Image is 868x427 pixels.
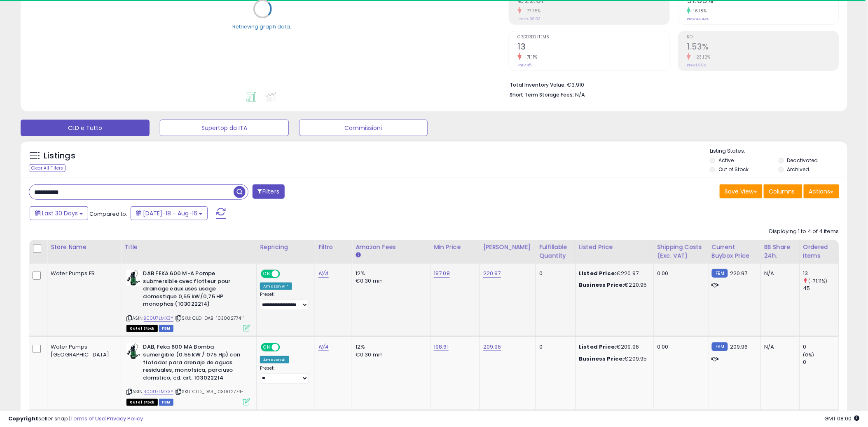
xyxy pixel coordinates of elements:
[143,270,243,310] b: DAB FEKA 600 M-A Pompe submersible avec flotteur pour drainage eaux uses usage domestique 0,55 kW...
[579,343,648,351] div: €209.96
[764,184,802,198] button: Columns
[518,35,669,40] span: Ordered Items
[718,157,734,164] label: Active
[803,285,839,292] div: 45
[175,315,245,321] span: | SKU: CLD_DAB_103002774-1
[159,399,174,406] span: FBM
[510,91,574,98] b: Short Term Storage Fees:
[518,17,541,21] small: Prev: €98.93
[518,63,532,68] small: Prev: 45
[804,184,839,198] button: Actions
[691,54,711,60] small: -23.12%
[260,292,309,310] div: Preset:
[262,344,272,351] span: ON
[159,325,174,332] span: FBM
[769,187,795,196] span: Columns
[522,8,541,14] small: -77.75%
[51,343,115,358] div: Water Pumps [GEOGRAPHIC_DATA]
[657,243,705,260] div: Shipping Costs (Exc. VAT)
[510,79,833,89] li: €3,910
[579,270,648,277] div: €220.97
[803,270,839,277] div: 13
[579,355,625,363] b: Business Price:
[260,283,292,290] div: Amazon AI *
[318,243,349,252] div: Filtro
[510,81,566,88] b: Total Inventory Value:
[253,184,285,199] button: Filters
[579,281,648,289] div: €220.95
[687,35,839,40] span: ROI
[825,415,860,422] span: 2025-09-16 08:00 GMT
[687,63,707,68] small: Prev: 1.99%
[126,343,141,360] img: 41I-1at7eEL._SL40_.jpg
[356,351,424,359] div: €0.30 min
[770,228,839,236] div: Displaying 1 to 4 of 4 items
[434,343,449,351] a: 198.61
[539,270,569,277] div: 0
[787,157,818,164] label: Deactivated
[579,355,648,363] div: €209.95
[107,415,143,422] a: Privacy Policy
[30,206,88,220] button: Last 30 Days
[126,399,157,406] span: All listings that are currently out of stock and unavailable for purchase on Amazon
[126,325,157,332] span: All listings that are currently out of stock and unavailable for purchase on Amazon
[262,271,272,278] span: ON
[687,42,839,53] h2: 1.53%
[483,269,501,278] a: 220.97
[126,270,141,286] img: 41I-1at7eEL._SL40_.jpg
[764,343,793,351] div: N/A
[579,281,625,289] b: Business Price:
[8,415,38,422] strong: Copyright
[232,23,292,31] div: Retrieving graph data..
[29,164,66,172] div: Clear All Filters
[260,243,311,252] div: Repricing
[730,343,748,351] span: 209.96
[518,42,669,53] h2: 13
[356,270,424,277] div: 12%
[579,243,650,252] div: Listed Price
[8,415,143,423] div: seller snap | |
[803,243,835,260] div: Ordered Items
[803,343,839,351] div: 0
[576,91,585,99] span: N/A
[483,343,501,351] a: 209.96
[143,209,197,217] span: [DATE]-18 - Aug-16
[143,343,243,384] b: DAB, Feka 600 MA Bomba sumergible (0.55 kW / 075 Hp) con flotador para drenaje de aguas residuale...
[21,120,150,136] button: CLD e Tutto
[260,356,289,363] div: Amazon AI
[42,209,78,217] span: Last 30 Days
[318,269,328,278] a: N/A
[657,343,702,351] div: 0.00
[764,243,796,260] div: BB Share 24h.
[299,120,428,136] button: Commissioni
[764,270,793,277] div: N/A
[318,343,328,351] a: N/A
[730,269,748,277] span: 220.97
[356,252,360,259] small: Amazon Fees.
[522,54,538,60] small: -71.11%
[579,343,617,351] b: Listed Price:
[51,270,115,277] div: Water Pumps FR
[434,269,450,278] a: 197.08
[175,388,245,395] span: | SKU: CLD_DAB_103002774-1
[89,210,127,218] span: Compared to:
[260,366,309,384] div: Preset:
[126,270,250,331] div: ASIN:
[803,352,815,358] small: (0%)
[434,243,476,252] div: Min Price
[483,243,532,252] div: [PERSON_NAME]
[712,269,728,278] small: FBM
[315,240,352,264] th: CSV column name: cust_attr_1_Filtro
[710,147,847,155] p: Listing States:
[657,270,702,277] div: 0.00
[51,243,117,252] div: Store Name
[712,243,758,260] div: Current Buybox Price
[124,243,253,252] div: Title
[803,359,839,366] div: 0
[356,343,424,351] div: 12%
[787,166,810,173] label: Archived
[712,342,728,351] small: FBM
[279,344,292,351] span: OFF
[691,8,707,14] small: 16.18%
[356,243,427,252] div: Amazon Fees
